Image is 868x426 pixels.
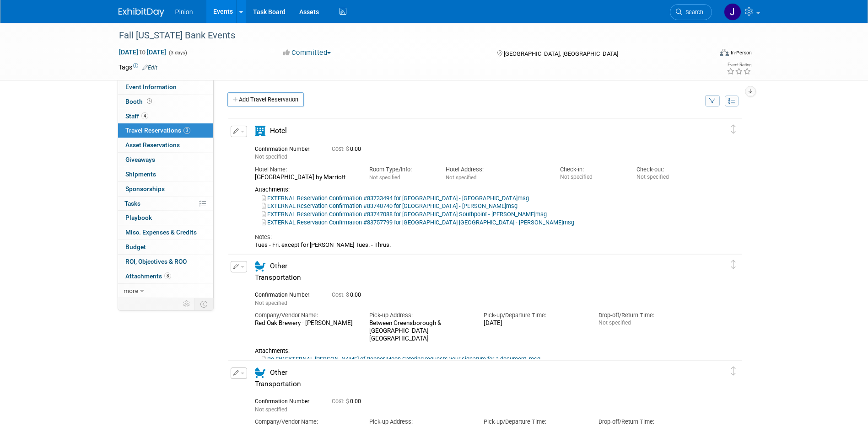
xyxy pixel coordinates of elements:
[255,289,318,298] div: Confirmation Number:
[118,269,213,283] a: Attachments8
[670,4,712,20] a: Search
[118,197,213,211] a: Tasks
[262,195,529,202] a: EXTERNAL Reservation Confirmation #83733494 for [GEOGRAPHIC_DATA] - [GEOGRAPHIC_DATA]msg
[118,153,213,167] a: Giveaways
[255,126,265,136] i: Hotel
[369,165,432,174] div: Room Type/Info:
[598,311,699,319] div: Drop-off/Return Time:
[119,63,157,72] td: Tags
[168,50,187,56] span: (3 days)
[262,219,574,226] a: EXTERNAL Reservation Confirmation #83757799 for [GEOGRAPHIC_DATA] [GEOGRAPHIC_DATA] - [PERSON_NAM...
[255,261,265,272] i: Other Transportation
[141,112,148,119] span: 4
[255,406,287,413] span: Not specified
[118,123,213,138] a: Travel Reservations3
[118,284,213,298] a: more
[255,241,700,249] div: Tues - Fri. except for [PERSON_NAME] Tues. - Thrus.
[125,185,165,192] span: Sponsorships
[731,260,736,269] i: Click and drag to move item
[119,48,167,56] span: [DATE] [DATE]
[636,174,699,181] div: Not specified
[255,347,700,355] div: Attachments:
[484,418,584,426] div: Pick-up/Departure Time:
[731,125,736,134] i: Click and drag to move item
[118,80,213,94] a: Event Information
[369,418,470,426] div: Pick-up Address:
[504,50,618,57] span: [GEOGRAPHIC_DATA], [GEOGRAPHIC_DATA]
[446,174,476,181] span: Not specified
[262,211,547,218] a: EXTERNAL Reservation Confirmation #83747088 for [GEOGRAPHIC_DATA] Southpoint - [PERSON_NAME]msg
[125,272,171,280] span: Attachments
[262,356,540,362] a: Re FW EXTERNAL [PERSON_NAME] of Pepper Moon Catering requests your signature for a document..msg
[720,49,729,56] img: Format-Inperson.png
[369,174,400,181] span: Not specified
[125,98,154,105] span: Booth
[118,255,213,269] a: ROI, Objectives & ROO
[125,229,197,236] span: Misc. Expenses & Credits
[255,395,318,405] div: Confirmation Number:
[682,9,703,16] span: Search
[255,154,287,160] span: Not specified
[125,112,148,120] span: Staff
[255,165,356,174] div: Hotel Name:
[125,141,180,149] span: Asset Reservations
[138,48,147,56] span: to
[227,92,304,107] a: Add Travel Reservation
[446,165,546,174] div: Hotel Address:
[119,8,164,17] img: ExhibitDay
[255,143,318,153] div: Confirmation Number:
[118,109,213,123] a: Staff4
[255,262,301,282] span: Other Transportation
[118,211,213,225] a: Playbook
[125,258,187,265] span: ROI, Objectives & ROO
[142,64,157,71] a: Edit
[369,319,470,342] div: Between Greensborough & [GEOGRAPHIC_DATA] [GEOGRAPHIC_DATA]
[332,292,365,298] span: 0.00
[124,287,138,294] span: more
[560,165,623,174] div: Check-in:
[727,63,751,67] div: Event Rating
[194,298,213,310] td: Toggle Event Tabs
[658,48,752,61] div: Event Format
[255,311,356,319] div: Company/Vendor Name:
[270,127,287,135] span: Hotel
[255,174,356,181] div: [GEOGRAPHIC_DATA] by Marriott
[124,200,140,207] span: Tasks
[125,214,152,221] span: Playbook
[255,418,356,426] div: Company/Vendor Name:
[332,146,350,152] span: Cost: $
[369,311,470,319] div: Pick-up Address:
[118,240,213,254] a: Budget
[145,98,154,105] span: Booth not reserved yet
[484,311,584,319] div: Pick-up/Departure Time:
[332,398,350,405] span: Cost: $
[255,300,287,306] span: Not specified
[118,167,213,181] a: Shipments
[125,170,156,178] span: Shipments
[116,27,698,44] div: Fall [US_STATE] Bank Events
[179,298,195,310] td: Personalize Event Tab Strip
[125,83,177,91] span: Event Information
[560,174,623,181] div: Not specified
[332,398,365,405] span: 0.00
[125,243,146,250] span: Budget
[118,225,213,240] a: Misc. Expenses & Credits
[164,272,171,279] span: 8
[118,182,213,196] a: Sponsorships
[118,95,213,109] a: Booth
[175,8,193,16] span: Pinion
[332,146,365,152] span: 0.00
[484,319,584,327] div: [DATE]
[636,165,699,174] div: Check-out:
[724,3,741,21] img: Jennifer Plumisto
[255,367,265,378] i: Other Transportation
[280,48,334,58] button: Committed
[255,319,356,327] div: Red Oak Brewery - [PERSON_NAME]
[183,127,190,134] span: 3
[731,367,736,376] i: Click and drag to move item
[598,418,699,426] div: Drop-off/Return Time:
[730,49,752,56] div: In-Person
[255,233,700,241] div: Notes:
[262,202,518,209] a: EXTERNAL Reservation Confirmation #83740740 for [GEOGRAPHIC_DATA] - [PERSON_NAME]msg
[598,319,699,326] div: Not specified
